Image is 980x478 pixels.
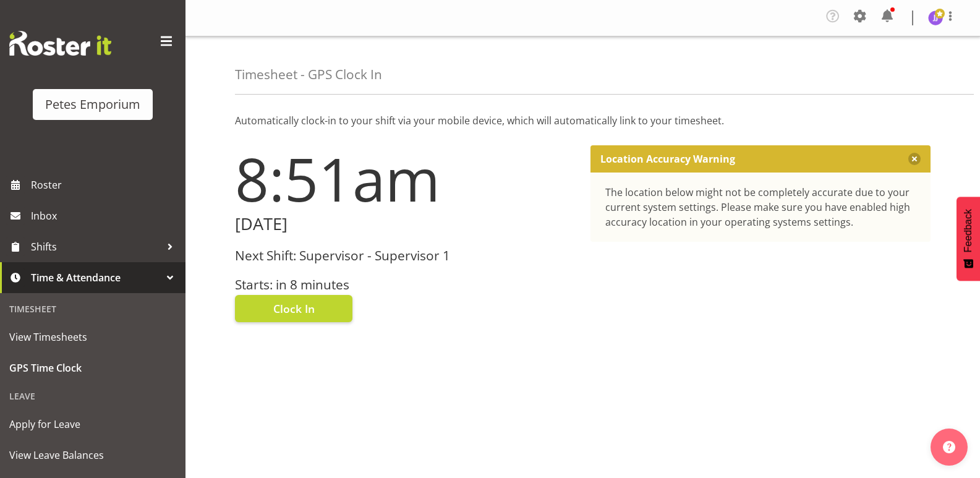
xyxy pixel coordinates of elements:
[9,31,111,56] img: Rosterit website logo
[31,237,161,256] span: Shifts
[3,409,182,440] a: Apply for Leave
[235,145,576,212] h1: 8:51am
[31,207,179,225] span: Inbox
[235,215,576,234] h2: [DATE]
[235,249,576,263] h3: Next Shift: Supervisor - Supervisor 1
[3,383,182,409] div: Leave
[3,440,182,471] a: View Leave Balances
[3,322,182,352] a: View Timesheets
[235,113,931,128] p: Automatically clock-in to your shift via your mobile device, which will automatically link to you...
[235,67,382,82] h4: Timesheet - GPS Clock In
[9,359,176,377] span: GPS Time Clock
[45,95,140,114] div: Petes Emporium
[908,153,921,165] button: Close message
[605,185,916,229] div: The location below might not be completely accurate due to your current system settings. Please m...
[3,352,182,383] a: GPS Time Clock
[273,301,315,317] span: Clock In
[9,328,176,346] span: View Timesheets
[943,441,955,453] img: help-xxl-2.png
[235,278,576,292] h3: Starts: in 8 minutes
[31,268,161,287] span: Time & Attendance
[963,209,974,252] span: Feedback
[600,153,735,165] p: Location Accuracy Warning
[235,295,352,322] button: Clock In
[31,176,179,194] span: Roster
[928,11,943,25] img: janelle-jonkers702.jpg
[9,415,176,433] span: Apply for Leave
[957,197,980,281] button: Feedback - Show survey
[3,296,182,322] div: Timesheet
[9,446,176,464] span: View Leave Balances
